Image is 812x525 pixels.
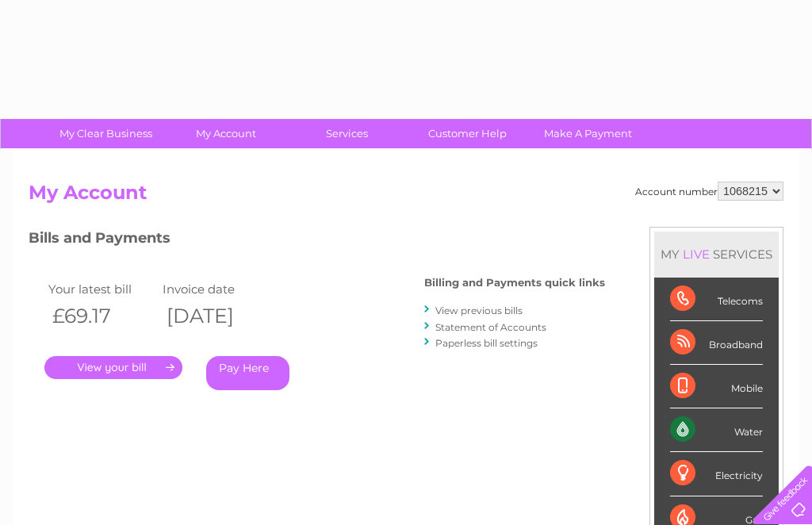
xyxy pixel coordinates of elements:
[40,119,171,148] a: My Clear Business
[282,119,412,148] a: Services
[435,305,523,316] a: View previous bills
[44,300,159,332] th: £69.17
[670,408,763,452] div: Water
[44,356,182,379] a: .
[29,182,783,212] h2: My Account
[435,337,538,349] a: Paperless bill settings
[206,356,289,390] a: Pay Here
[654,232,779,277] div: MY SERVICES
[44,278,159,300] td: Your latest bill
[680,247,713,262] div: LIVE
[402,119,533,148] a: Customer Help
[161,119,292,148] a: My Account
[424,277,605,289] h4: Billing and Payments quick links
[670,452,763,496] div: Electricity
[159,300,273,332] th: [DATE]
[670,365,763,408] div: Mobile
[435,321,546,333] a: Statement of Accounts
[670,278,763,321] div: Telecoms
[670,321,763,365] div: Broadband
[635,182,783,201] div: Account number
[159,278,273,300] td: Invoice date
[523,119,653,148] a: Make A Payment
[29,227,605,255] h3: Bills and Payments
